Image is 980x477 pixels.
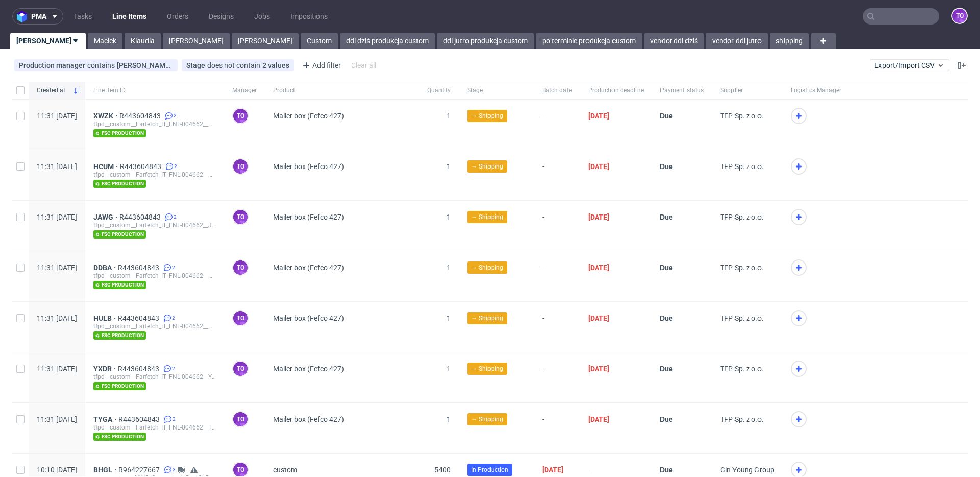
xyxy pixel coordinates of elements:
a: vendor ddl jutro [706,33,768,49]
figcaption: to [233,109,248,123]
span: Due [660,365,673,373]
span: TFP Sp. z o.o. [720,213,764,221]
span: contains [87,61,117,69]
span: [DATE] [588,365,609,373]
a: Custom [301,33,338,49]
span: Product [273,86,411,95]
a: HCUM [93,162,120,171]
a: Jobs [248,8,276,25]
a: Designs [203,8,240,25]
span: In Production [471,465,508,474]
a: HULB [93,314,118,322]
div: tfpd__custom__Farfetch_IT_FNL-004662__TYGA [93,423,216,432]
span: Mailer box (Fefco 427) [273,112,344,120]
span: → Shipping [471,111,503,121]
span: Gin Young Group [720,466,774,474]
span: → Shipping [471,415,503,424]
a: 2 [163,162,177,171]
span: [DATE] [588,415,609,423]
span: 11:31 [DATE] [37,314,77,322]
span: → Shipping [471,364,503,373]
span: fsc production [93,129,146,137]
span: Manager [232,86,257,95]
span: 2 [174,213,177,221]
div: tfpd__custom__Farfetch_IT_FNL-004662__DDBA [93,272,216,280]
a: Impositions [284,8,334,25]
span: 3 [173,466,176,474]
a: 2 [162,415,176,423]
span: 1 [447,415,451,423]
div: tfpd__custom__Farfetch_IT_FNL-004662__JAWG [93,221,216,229]
a: YXDR [93,365,118,373]
span: 2 [172,264,175,272]
span: Logistics Manager [791,86,841,95]
div: [PERSON_NAME][EMAIL_ADDRESS][PERSON_NAME][DOMAIN_NAME] [117,61,173,69]
figcaption: to [233,362,248,376]
span: [DATE] [588,112,609,120]
span: Due [660,112,673,120]
a: [PERSON_NAME] [10,33,86,49]
span: Quantity [427,86,451,95]
a: R443604843 [118,314,161,322]
figcaption: to [233,210,248,224]
a: TYGA [93,415,118,423]
div: tfpd__custom__Farfetch_IT_FNL-004662__HULB [93,322,216,330]
a: 2 [163,213,177,221]
div: 2 values [262,61,289,69]
figcaption: to [233,159,248,174]
span: - [542,365,572,390]
span: 10:10 [DATE] [37,466,77,474]
span: → Shipping [471,162,503,171]
span: TFP Sp. z o.o. [720,162,764,171]
span: 11:31 [DATE] [37,112,77,120]
a: shipping [770,33,809,49]
div: tfpd__custom__Farfetch_IT_FNL-004662__YXDR [93,373,216,381]
span: DDBA [93,264,118,272]
span: Mailer box (Fefco 427) [273,162,344,171]
span: 2 [173,415,176,423]
span: 1 [447,264,451,272]
span: 1 [447,314,451,322]
a: 2 [163,112,177,120]
a: 2 [161,314,175,322]
a: R443604843 [118,365,161,373]
a: 2 [161,365,175,373]
span: [DATE] [542,466,563,474]
span: fsc production [93,331,146,340]
span: - [542,314,572,340]
span: [DATE] [588,162,609,171]
figcaption: to [233,412,248,426]
span: [DATE] [588,314,609,322]
span: Production manager [19,61,87,69]
span: TFP Sp. z o.o. [720,112,764,120]
span: TFP Sp. z o.o. [720,365,764,373]
span: 2 [174,112,177,120]
span: Due [660,415,673,423]
span: Due [660,162,673,171]
div: Clear all [349,58,378,73]
span: Mailer box (Fefco 427) [273,365,344,373]
button: pma [12,8,63,25]
span: 11:31 [DATE] [37,264,77,272]
span: TFP Sp. z o.o. [720,264,764,272]
span: fsc production [93,382,146,390]
span: 2 [172,314,175,322]
span: JAWG [93,213,119,221]
span: - [542,264,572,289]
a: R443604843 [118,264,161,272]
a: R443604843 [120,162,163,171]
span: custom [273,466,297,474]
span: fsc production [93,180,146,188]
a: Orders [161,8,194,25]
span: 1 [447,112,451,120]
span: [DATE] [588,264,609,272]
a: BHGL [93,466,118,474]
a: 2 [161,264,175,272]
img: logo [17,11,31,22]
